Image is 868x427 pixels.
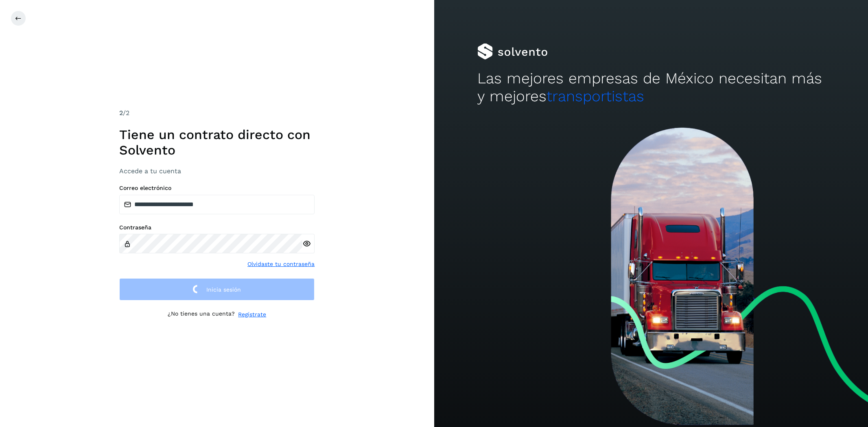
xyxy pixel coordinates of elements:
[206,287,241,292] span: Inicia sesión
[119,224,315,231] label: Contraseña
[168,310,235,319] p: ¿No tienes una cuenta?
[119,278,315,301] button: Inicia sesión
[119,167,315,175] h3: Accede a tu cuenta
[119,109,123,117] span: 2
[238,310,266,319] a: Regístrate
[247,260,315,268] a: Olvidaste tu contraseña
[119,108,315,118] div: /2
[547,87,644,105] span: transportistas
[119,185,315,192] label: Correo electrónico
[119,127,315,158] h1: Tiene un contrato directo con Solvento
[477,70,824,106] h2: Las mejores empresas de México necesitan más y mejores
